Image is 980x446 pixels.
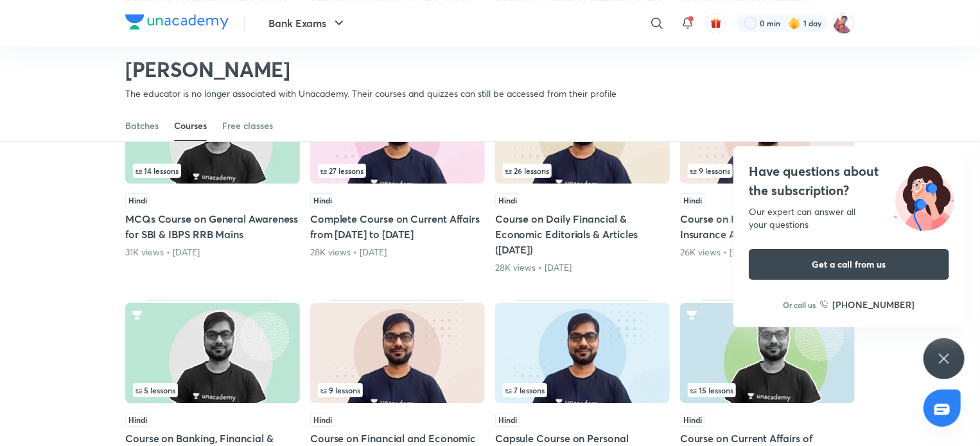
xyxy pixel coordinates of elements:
[318,383,477,397] div: left
[174,119,207,132] div: Courses
[688,383,847,397] div: infosection
[125,413,150,427] span: Hindi
[495,193,520,207] span: Hindi
[833,12,855,34] img: Upendra Kumar Aditya
[706,13,726,33] button: avatar
[680,303,855,403] img: Thumbnail
[125,110,159,141] a: Batches
[136,167,179,175] span: 14 lessons
[505,386,545,394] span: 7 lessons
[680,80,855,274] div: Course on Financial Market & Insurance Awareness for LIC AAO
[749,249,949,280] button: Get a call from us
[783,299,816,311] p: Or call us
[125,211,300,242] h5: MCQs Course on General Awareness for SBI & IBPS RRB Mains
[125,80,300,274] div: MCQs Course on General Awareness for SBI & IBPS RRB Mains
[833,298,915,311] h6: [PHONE_NUMBER]
[133,383,292,397] div: left
[125,87,617,100] p: The educator is no longer associated with Unacademy. Their courses and quizzes can still be acces...
[495,80,670,274] div: Course on Daily Financial & Economic Editorials & Articles (July 2022)
[125,14,229,33] a: Company Logo
[820,298,915,311] a: [PHONE_NUMBER]
[125,303,300,403] img: Thumbnail
[133,164,292,178] div: left
[125,193,150,207] span: Hindi
[310,193,335,207] span: Hindi
[749,162,949,200] h4: Have questions about the subscription?
[680,193,705,207] span: Hindi
[318,164,477,178] div: left
[261,10,354,36] button: Bank Exams
[688,164,847,178] div: left
[125,119,159,132] div: Batches
[495,303,670,403] img: Thumbnail
[690,386,733,394] span: 15 lessons
[125,14,229,30] img: Company Logo
[310,246,485,259] div: 28K views • 6 years ago
[680,211,855,242] h5: Course on Financial Market & Insurance Awareness for LIC AAO
[688,383,847,397] div: infocontainer
[133,383,292,397] div: infocontainer
[320,386,360,394] span: 9 lessons
[688,164,847,178] div: infocontainer
[680,246,855,259] div: 26K views • 6 years ago
[495,413,520,427] span: Hindi
[310,413,335,427] span: Hindi
[125,246,300,259] div: 31K views • 4 years ago
[125,56,617,82] h2: [PERSON_NAME]
[503,164,662,178] div: infocontainer
[788,17,801,30] img: streak
[495,261,670,274] div: 28K views • 3 years ago
[133,164,292,178] div: infosection
[688,164,847,178] div: infosection
[222,119,273,132] div: Free classes
[318,164,477,178] div: infosection
[136,386,175,394] span: 5 lessons
[318,164,477,178] div: infocontainer
[688,383,847,397] div: left
[749,205,949,231] div: Our expert can answer all your questions
[503,383,662,397] div: left
[310,211,485,242] h5: Complete Course on Current Affairs from [DATE] to [DATE]
[495,211,670,257] h5: Course on Daily Financial & Economic Editorials & Articles ([DATE])
[503,164,662,178] div: left
[320,167,363,175] span: 27 lessons
[174,110,207,141] a: Courses
[310,303,485,403] img: Thumbnail
[503,164,662,178] div: infosection
[690,167,730,175] span: 9 lessons
[503,383,662,397] div: infocontainer
[318,383,477,397] div: infosection
[310,80,485,274] div: Complete Course on Current Affairs from January 2019 to June 2019
[133,383,292,397] div: infosection
[318,383,477,397] div: infocontainer
[884,162,965,231] img: ttu_illustration_new.svg
[710,17,722,29] img: avatar
[505,167,549,175] span: 26 lessons
[133,164,292,178] div: infocontainer
[680,413,705,427] span: Hindi
[222,110,273,141] a: Free classes
[503,383,662,397] div: infosection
